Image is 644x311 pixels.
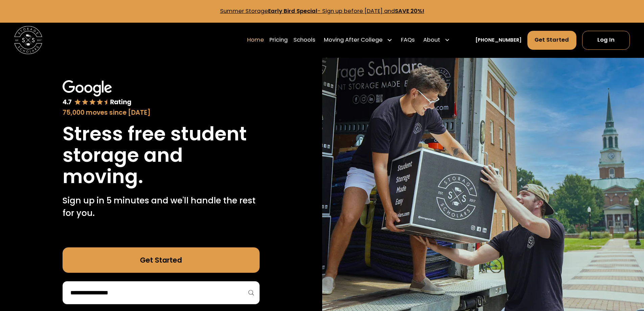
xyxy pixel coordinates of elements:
a: Home [247,30,264,50]
strong: Early Bird Special [268,7,317,15]
img: Storage Scholars main logo [14,26,42,54]
a: FAQs [401,30,415,50]
a: Get Started [527,31,577,50]
div: About [423,36,440,44]
a: [PHONE_NUMBER] [475,37,522,44]
a: Pricing [269,30,288,50]
div: Moving After College [324,36,383,44]
strong: SAVE 20%! [395,7,424,15]
div: Moving After College [321,30,396,50]
img: Google 4.7 star rating [63,80,132,107]
div: 75,000 moves since [DATE] [63,108,260,117]
a: Summer StorageEarly Bird Special- Sign up before [DATE] andSAVE 20%! [220,7,424,15]
a: Log In [582,31,630,50]
div: About [421,30,453,50]
a: Get Started [63,247,260,273]
p: Sign up in 5 minutes and we'll handle the rest for you. [63,194,260,220]
a: Schools [293,30,315,50]
h1: Stress free student storage and moving. [63,123,260,187]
